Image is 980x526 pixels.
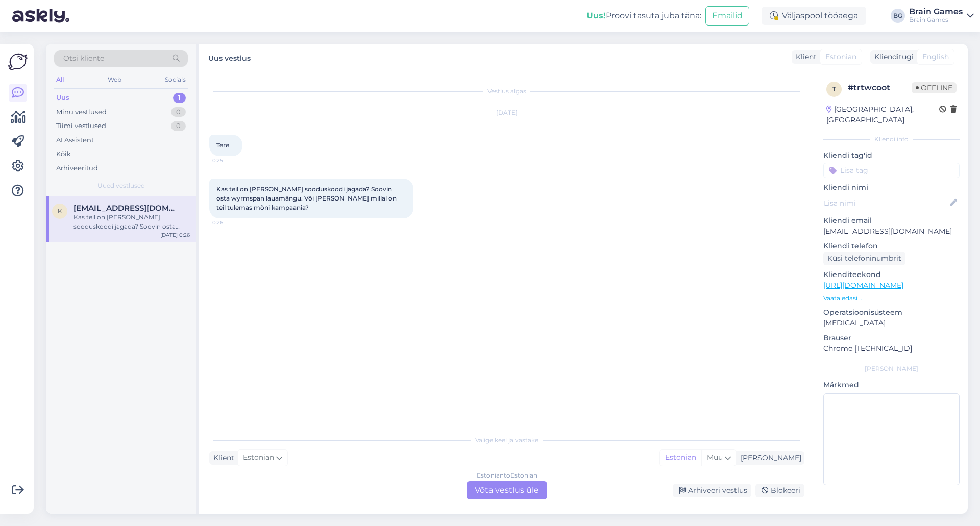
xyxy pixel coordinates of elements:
span: English [922,52,949,62]
b: Uus! [586,11,606,20]
p: Kliendi nimi [823,182,960,193]
div: Kas teil on [PERSON_NAME] sooduskoodi jagada? Soovin osta wyrmspan lauamängu. Või [PERSON_NAME] m... [73,213,190,231]
div: Kõik [56,149,71,159]
div: Minu vestlused [56,107,107,117]
div: Tiimi vestlused [56,121,106,131]
p: [EMAIL_ADDRESS][DOMAIN_NAME] [823,226,960,237]
button: Emailid [705,6,749,26]
p: Kliendi tag'id [823,150,960,161]
span: Tere [216,141,229,149]
p: Märkmed [823,380,960,390]
div: Brain Games [909,16,963,24]
img: Askly Logo [8,52,28,71]
p: Brauser [823,333,960,343]
div: [DATE] 0:26 [160,231,190,239]
div: Vestlus algas [209,87,804,96]
span: kristelviir@gmail.com [73,204,180,213]
div: [GEOGRAPHIC_DATA], [GEOGRAPHIC_DATA] [826,104,939,126]
div: Estonian [660,450,701,465]
span: k [58,207,62,215]
div: [DATE] [209,108,804,117]
input: Lisa nimi [824,197,948,209]
div: [PERSON_NAME] [737,453,801,463]
span: Estonian [825,52,856,62]
p: Kliendi email [823,215,960,226]
p: Chrome [TECHNICAL_ID] [823,343,960,354]
div: [PERSON_NAME] [823,364,960,373]
div: Blokeeri [755,484,804,497]
div: Socials [163,73,188,86]
p: Kliendi telefon [823,241,960,252]
p: Vaata edasi ... [823,294,960,303]
div: Klient [209,453,234,463]
div: Arhiveeritud [56,163,98,173]
div: Küsi telefoninumbrit [823,252,905,265]
div: Klient [792,52,817,62]
span: Uued vestlused [97,181,145,190]
div: Brain Games [909,8,963,16]
span: Otsi kliente [63,53,104,64]
label: Uus vestlus [208,50,251,64]
div: 1 [173,93,186,103]
div: Klienditugi [870,52,914,62]
p: Operatsioonisüsteem [823,307,960,318]
div: BG [891,9,905,23]
span: Kas teil on [PERSON_NAME] sooduskoodi jagada? Soovin osta wyrmspan lauamängu. Või [PERSON_NAME] m... [216,185,398,211]
div: Estonian to Estonian [477,471,537,480]
div: 0 [171,121,186,131]
div: Võta vestlus üle [467,481,547,499]
div: Kliendi info [823,135,960,144]
a: [URL][DOMAIN_NAME] [823,281,903,290]
p: Klienditeekond [823,269,960,280]
div: 0 [171,107,186,117]
div: Web [106,73,124,86]
div: Väljaspool tööaega [762,7,866,25]
span: 0:25 [212,157,251,164]
span: Muu [707,453,723,462]
a: Brain GamesBrain Games [909,8,974,24]
div: Uus [56,93,69,103]
span: Offline [912,82,957,93]
div: Arhiveeri vestlus [673,484,751,497]
div: All [54,73,66,86]
div: Proovi tasuta juba täna: [586,10,701,22]
span: Estonian [243,452,274,463]
div: Valige keel ja vastake [209,436,804,445]
p: [MEDICAL_DATA] [823,318,960,329]
span: t [832,85,836,93]
div: AI Assistent [56,135,94,145]
input: Lisa tag [823,163,960,178]
span: 0:26 [212,219,251,227]
div: # trtwcoot [848,82,912,94]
